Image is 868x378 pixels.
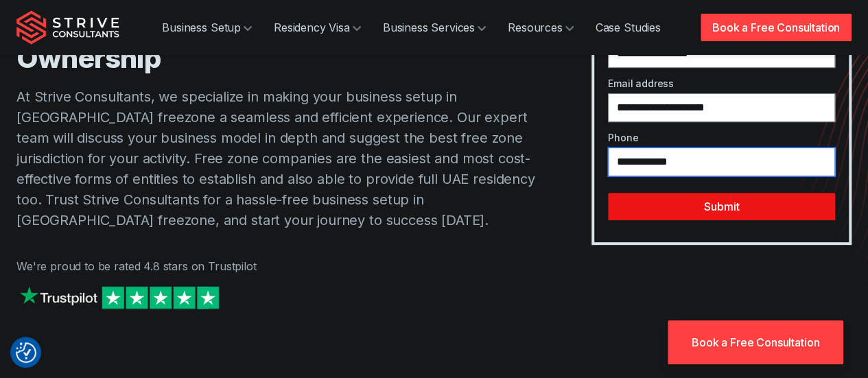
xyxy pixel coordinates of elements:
[497,14,585,41] a: Resources
[16,258,537,274] p: We're proud to be rated 4.8 stars on Trustpilot
[608,130,835,145] label: Phone
[151,14,263,41] a: Business Setup
[608,76,835,91] label: Email address
[608,193,835,220] button: Submit
[16,10,119,45] img: Strive Consultants
[585,14,672,41] a: Case Studies
[372,14,497,41] a: Business Services
[16,342,36,363] button: Consent Preferences
[701,14,852,41] a: Book a Free Consultation
[16,283,222,312] img: Strive on Trustpilot
[263,14,372,41] a: Residency Visa
[668,320,843,364] a: Book a Free Consultation
[16,86,537,231] p: At Strive Consultants, we specialize in making your business setup in [GEOGRAPHIC_DATA] freezone ...
[16,342,36,363] img: Revisit consent button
